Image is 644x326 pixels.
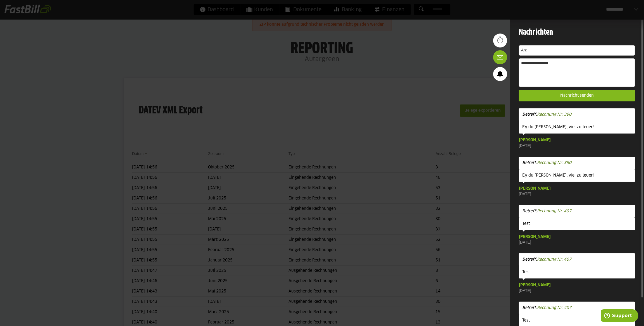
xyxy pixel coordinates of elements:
[519,157,635,169] p: Betreff:
[519,234,635,240] div: [PERSON_NAME]
[519,240,635,244] div: [DATE]
[519,46,528,55] label: An:
[519,288,635,293] div: [DATE]
[519,169,635,182] p: Ey du [PERSON_NAME], viel zu teuer!
[519,186,635,192] div: [PERSON_NAME]
[519,137,635,143] div: [PERSON_NAME]
[519,108,635,121] p: Betreff:
[537,306,571,310] a: Rechnung Nr. 407
[519,192,635,196] div: [DATE]
[601,309,638,323] iframe: Öffnet ein Widget, in dem Sie weitere Informationen finden
[519,205,635,218] p: Betreff:
[519,90,635,101] button: Nachricht senden
[519,266,635,279] p: Test
[519,253,635,266] p: Betreff:
[537,161,571,165] a: Rechnung Nr. 390
[537,209,571,213] a: Rechnung Nr. 407
[519,27,635,38] h3: Nachrichten
[537,113,571,116] a: Rechnung Nr. 390
[537,258,571,261] a: Rechnung Nr. 407
[519,143,635,148] div: [DATE]
[519,218,635,230] p: Test
[519,302,635,314] p: Betreff:
[519,121,635,134] p: Ey du [PERSON_NAME], viel zu teuer!
[519,282,635,288] div: [PERSON_NAME]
